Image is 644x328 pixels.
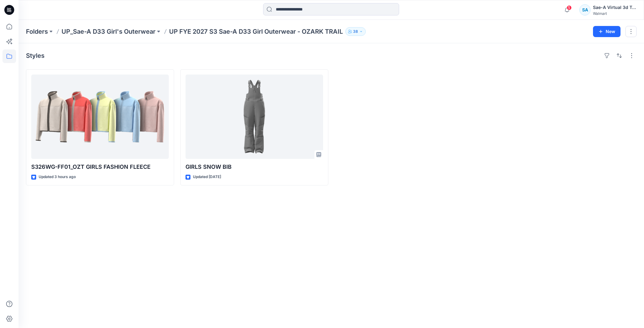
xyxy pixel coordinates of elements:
[26,27,48,36] a: Folders
[186,163,323,171] p: GIRLS SNOW BIB
[593,26,621,37] button: New
[593,4,636,11] div: Sae-A Virtual 3d Team
[31,75,169,159] a: S326WG-FF01_OZT GIRLS FASHION FLEECE
[345,27,366,36] button: 38
[186,75,323,159] a: GIRLS SNOW BIB
[567,5,572,10] span: 5
[26,52,45,59] h4: Styles
[593,11,636,16] div: Walmart
[31,163,169,171] p: S326WG-FF01_OZT GIRLS FASHION FLEECE
[62,27,156,36] a: UP_Sae-A D33 Girl's Outerwear
[353,28,358,35] p: 38
[169,27,343,36] p: UP FYE 2027 S3 Sae-A D33 Girl Outerwear - OZARK TRAIL
[579,4,591,15] div: SA
[39,174,76,180] p: Updated 3 hours ago
[193,174,221,180] p: Updated [DATE]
